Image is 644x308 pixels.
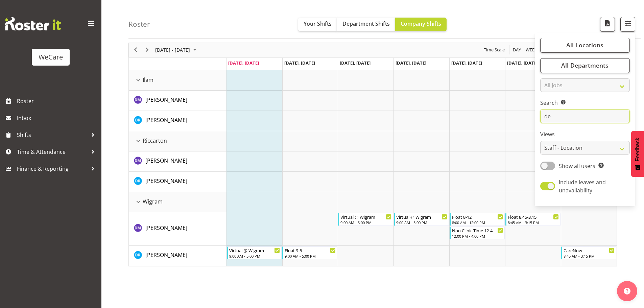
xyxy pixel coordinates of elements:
[128,20,150,28] h4: Roster
[396,213,447,220] div: Virtual @ Wigram
[130,43,141,57] div: previous period
[17,96,98,106] span: Roster
[154,46,191,54] span: [DATE] - [DATE]
[564,247,615,254] div: CareNow
[483,46,505,54] span: Time Scale
[401,20,441,27] span: Company Shifts
[540,58,630,73] button: All Departments
[340,213,391,220] div: Virtual @ Wigram
[395,18,447,31] button: Company Shifts
[540,38,630,53] button: All Locations
[17,130,88,140] span: Shifts
[338,213,393,226] div: Deepti Mahajan"s event - Virtual @ Wigram Begin From Wednesday, September 24, 2025 at 9:00:00 AM ...
[129,246,226,266] td: Deepti Raturi resource
[483,46,506,54] button: Time Scale
[452,227,503,234] div: Non Clinic Time 12-4
[624,288,630,294] img: help-xxl-2.png
[145,96,187,104] a: [PERSON_NAME]
[145,116,187,124] span: [PERSON_NAME]
[145,177,187,185] span: [PERSON_NAME]
[229,253,280,259] div: 9:00 AM - 5:00 PM
[143,137,167,145] span: Riccarton
[143,76,153,84] span: Ilam
[304,20,332,27] span: Your Shifts
[298,18,337,31] button: Your Shifts
[143,197,163,206] span: Wigram
[145,96,187,103] span: [PERSON_NAME]
[452,233,503,239] div: 12:00 PM - 4:00 PM
[564,253,615,259] div: 8:45 AM - 3:15 PM
[508,220,559,225] div: 8:45 AM - 3:15 PM
[129,172,226,192] td: Deepti Raturi resource
[145,157,187,164] span: [PERSON_NAME]
[226,70,617,266] table: Timeline Week of September 22, 2025
[540,131,630,139] label: Views
[600,17,615,32] button: Download a PDF of the roster according to the set date range.
[620,17,635,32] button: Filter Shifts
[540,110,630,123] input: Search
[340,220,391,225] div: 9:00 AM - 5:00 PM
[129,151,226,172] td: Deepti Mahajan resource
[450,227,505,239] div: Deepti Mahajan"s event - Non Clinic Time 12-4 Begin From Friday, September 26, 2025 at 12:00:00 P...
[145,224,187,232] span: [PERSON_NAME]
[153,43,200,57] div: September 22 - 28, 2025
[452,213,503,220] div: Float 8-12
[285,253,336,259] div: 9:00 AM - 5:00 PM
[129,91,226,111] td: Deepti Mahajan resource
[452,220,503,225] div: 8:00 AM - 12:00 PM
[129,192,226,212] td: Wigram resource
[17,147,88,157] span: Time & Attendance
[561,246,616,259] div: Deepti Raturi"s event - CareNow Begin From Sunday, September 28, 2025 at 8:45:00 AM GMT+13:00 End...
[227,246,282,259] div: Deepti Raturi"s event - Virtual @ Wigram Begin From Monday, September 22, 2025 at 9:00:00 AM GMT+...
[128,43,617,266] div: Timeline Week of September 22, 2025
[450,213,505,226] div: Deepti Mahajan"s event - Float 8-12 Begin From Friday, September 26, 2025 at 8:00:00 AM GMT+12:00...
[145,251,187,259] a: [PERSON_NAME]
[141,43,153,57] div: next period
[512,46,522,54] button: Timeline Day
[145,177,187,185] a: [PERSON_NAME]
[282,246,337,259] div: Deepti Raturi"s event - Float 9-5 Begin From Tuesday, September 23, 2025 at 9:00:00 AM GMT+12:00 ...
[131,46,140,54] button: Previous
[129,70,226,91] td: Ilam resource
[129,111,226,131] td: Deepti Raturi resource
[559,179,606,194] span: Include leaves and unavailability
[566,41,603,49] span: All Locations
[525,46,538,54] span: Week
[129,212,226,246] td: Deepti Mahajan resource
[635,138,641,161] span: Feedback
[559,162,595,170] span: Show all users
[342,20,390,27] span: Department Shifts
[229,247,280,254] div: Virtual @ Wigram
[394,213,449,226] div: Deepti Mahajan"s event - Virtual @ Wigram Begin From Thursday, September 25, 2025 at 9:00:00 AM G...
[540,99,630,107] label: Search
[631,131,644,177] button: Feedback - Show survey
[284,60,315,66] span: [DATE], [DATE]
[508,213,559,220] div: Float 8.45-3.15
[145,116,187,124] a: [PERSON_NAME]
[396,60,426,66] span: [DATE], [DATE]
[154,46,199,54] button: September 2025
[39,52,63,62] div: WeCare
[337,18,395,31] button: Department Shifts
[129,131,226,151] td: Riccarton resource
[143,46,152,54] button: Next
[507,60,538,66] span: [DATE], [DATE]
[396,220,447,225] div: 9:00 AM - 5:00 PM
[525,46,539,54] button: Timeline Week
[145,251,187,259] span: [PERSON_NAME]
[512,46,522,54] span: Day
[17,164,88,174] span: Finance & Reporting
[561,62,609,70] span: All Departments
[505,213,560,226] div: Deepti Mahajan"s event - Float 8.45-3.15 Begin From Saturday, September 27, 2025 at 8:45:00 AM GM...
[228,60,259,66] span: [DATE], [DATE]
[145,157,187,165] a: [PERSON_NAME]
[451,60,482,66] span: [DATE], [DATE]
[5,17,61,30] img: Rosterit website logo
[340,60,371,66] span: [DATE], [DATE]
[17,113,98,123] span: Inbox
[285,247,336,254] div: Float 9-5
[145,224,187,232] a: [PERSON_NAME]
